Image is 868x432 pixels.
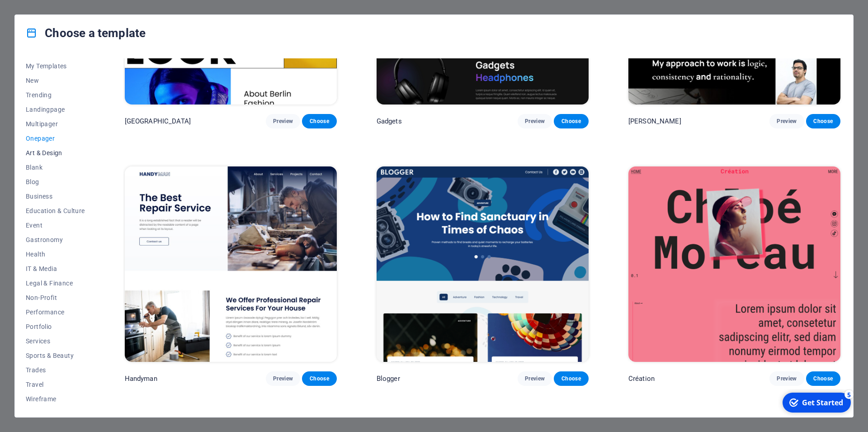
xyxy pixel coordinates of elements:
[26,207,85,214] span: Education & Culture
[518,371,552,386] button: Preview
[26,395,85,403] span: Wireframe
[26,218,85,233] button: Event
[518,114,552,128] button: Preview
[26,102,85,117] button: Landingpage
[777,375,797,382] span: Preview
[26,337,85,345] span: Services
[806,114,840,128] button: Choose
[26,62,85,70] span: My Templates
[26,149,85,157] span: Art & Design
[525,375,545,382] span: Preview
[26,26,146,40] h4: Choose a template
[26,366,85,374] span: Trades
[26,348,85,363] button: Sports & Beauty
[26,189,85,204] button: Business
[125,117,191,126] p: [GEOGRAPHIC_DATA]
[26,323,85,330] span: Portfolio
[26,392,85,406] button: Wireframe
[26,309,85,316] span: Performance
[26,265,85,272] span: IT & Media
[769,371,804,386] button: Preview
[26,106,85,113] span: Landingpage
[26,305,85,319] button: Performance
[26,352,85,359] span: Sports & Beauty
[813,375,833,382] span: Choose
[26,222,85,229] span: Event
[273,375,293,382] span: Preview
[309,118,329,125] span: Choose
[554,114,588,128] button: Choose
[26,334,85,348] button: Services
[554,371,588,386] button: Choose
[628,117,681,126] p: [PERSON_NAME]
[26,178,85,185] span: Blog
[302,114,336,128] button: Choose
[266,114,300,128] button: Preview
[26,233,85,247] button: Gastronomy
[67,1,76,10] div: 5
[26,77,85,84] span: New
[26,290,85,305] button: Non-Profit
[26,363,85,377] button: Trades
[628,374,655,383] p: Création
[806,371,840,386] button: Choose
[26,204,85,218] button: Education & Culture
[769,114,804,128] button: Preview
[309,375,329,382] span: Choose
[302,371,336,386] button: Choose
[26,276,85,290] button: Legal & Finance
[26,91,85,99] span: Trending
[628,166,840,362] img: Création
[26,377,85,392] button: Travel
[377,166,589,362] img: Blogger
[26,261,85,276] button: IT & Media
[24,9,66,19] div: Get Started
[26,251,85,258] span: Health
[26,294,85,301] span: Non-Profit
[26,135,85,142] span: Onepager
[26,247,85,261] button: Health
[525,118,545,125] span: Preview
[26,120,85,128] span: Multipager
[26,117,85,131] button: Multipager
[26,88,85,102] button: Trending
[777,118,797,125] span: Preview
[125,166,337,362] img: Handyman
[26,193,85,200] span: Business
[26,160,85,175] button: Blank
[26,175,85,189] button: Blog
[26,280,85,287] span: Legal & Finance
[26,319,85,334] button: Portfolio
[26,146,85,160] button: Art & Design
[26,73,85,88] button: New
[5,4,73,24] div: Get Started 5 items remaining, 0% complete
[561,375,581,382] span: Choose
[561,118,581,125] span: Choose
[813,118,833,125] span: Choose
[377,374,400,383] p: Blogger
[377,117,402,126] p: Gadgets
[266,371,300,386] button: Preview
[26,59,85,73] button: My Templates
[26,131,85,146] button: Onepager
[26,381,85,388] span: Travel
[26,164,85,171] span: Blank
[273,118,293,125] span: Preview
[125,374,157,383] p: Handyman
[26,236,85,243] span: Gastronomy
